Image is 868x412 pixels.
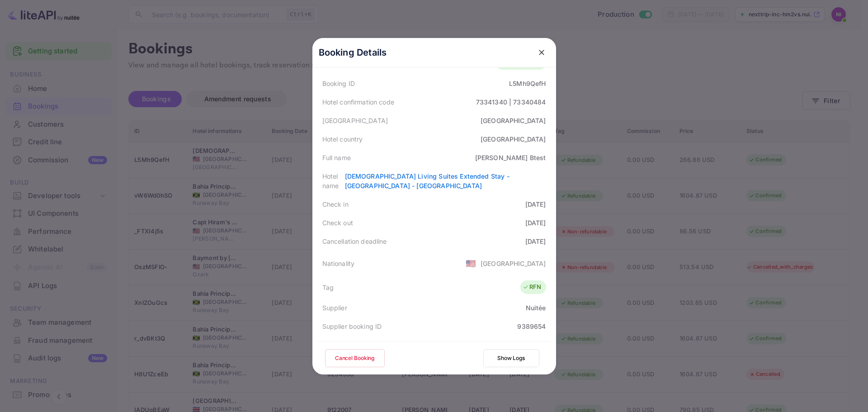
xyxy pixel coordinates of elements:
div: RFN [523,283,541,292]
button: close [533,44,550,61]
div: Supplier [322,303,347,313]
div: [GEOGRAPHIC_DATA] [481,116,546,125]
button: Cancel Booking [325,349,385,367]
span: United States [466,255,476,271]
div: 73341340 | 73340484 [476,97,546,107]
div: Supplier booking ID [322,322,382,331]
div: [DATE] [525,199,546,209]
div: Tag [322,283,334,292]
div: 9389654 [517,322,546,331]
div: Check in [322,199,349,209]
div: Hotel confirmation code [322,97,394,107]
div: Price [322,340,338,350]
div: Nationality [322,259,355,268]
div: [DATE] [525,237,546,246]
div: [GEOGRAPHIC_DATA] [481,134,546,144]
div: Hotel name [322,171,345,190]
div: 266.86 [524,340,546,350]
div: [PERSON_NAME] Btest [475,153,546,162]
button: Show Logs [483,349,539,367]
div: Full name [322,153,351,162]
a: [DEMOGRAPHIC_DATA] Living Suites Extended Stay - [GEOGRAPHIC_DATA] - [GEOGRAPHIC_DATA] [345,172,509,189]
div: [GEOGRAPHIC_DATA] [481,259,546,268]
div: [DATE] [525,218,546,227]
p: Booking Details [319,46,387,59]
div: L5Mh9QefH [509,79,546,88]
div: [GEOGRAPHIC_DATA] [322,116,388,125]
div: Check out [322,218,353,227]
div: Booking ID [322,79,355,88]
div: Cancellation deadline [322,237,387,246]
div: Hotel country [322,134,363,144]
div: Nuitée [526,303,546,313]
